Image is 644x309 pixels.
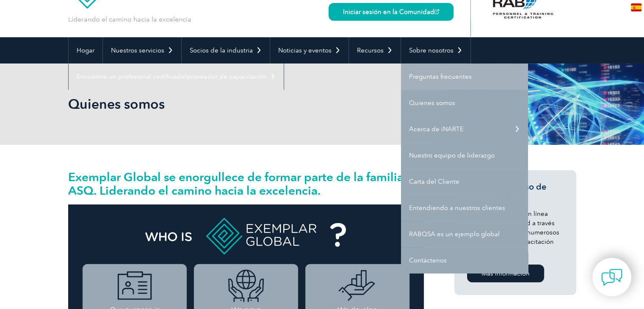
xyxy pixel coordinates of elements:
[631,3,641,11] img: es
[68,96,165,112] font: Quienes somos
[103,37,181,63] a: Nuestros servicios
[401,221,528,247] a: RABQSA es un ejemplo global
[409,99,455,107] font: Quienes somos
[401,63,528,90] a: Preguntas frecuentes
[357,47,384,54] font: Recursos
[409,178,459,185] font: Carta del Cliente
[401,195,528,221] a: Entendiendo a nuestros clientes
[401,116,528,142] a: Acerca de iNARTE
[401,37,470,63] a: Sobre nosotros
[434,9,439,14] img: open_square.png
[467,265,544,282] a: Más información
[409,73,472,80] font: Preguntas frecuentes
[401,247,528,273] a: Contáctenos
[401,168,528,195] a: Carta del Cliente
[409,204,505,212] font: Entendiendo a nuestros clientes
[182,37,270,63] a: Socios de la industria
[401,90,528,116] a: Quienes somos
[409,152,495,159] font: Nuestro equipo de liderazgo
[409,230,500,238] font: RABQSA es un ejemplo global
[77,47,94,54] font: Hogar
[481,270,530,277] font: Más información
[409,125,464,133] font: Acerca de iNARTE
[343,8,434,16] font: Iniciar sesión en la Comunidad
[601,267,622,288] img: contact-chat.png
[69,37,102,63] a: Hogar
[77,73,267,80] font: Encuentre un profesional certificado/proveedor de capacitación
[270,37,348,63] a: Noticias y eventos
[111,47,164,54] font: Nuestros servicios
[190,47,253,54] font: Socios de la industria
[69,63,284,90] a: Encuentre un profesional certificado/proveedor de capacitación
[68,170,404,198] font: Exemplar Global se enorgullece de formar parte de la familia ASQ. Liderando el camino hacia la ex...
[409,47,453,54] font: Sobre nosotros
[409,257,447,264] font: Contáctenos
[349,37,401,63] a: Recursos
[401,142,528,168] a: Nuestro equipo de liderazgo
[329,3,453,21] a: Iniciar sesión en la Comunidad
[68,15,191,23] font: Liderando el camino hacia la excelencia
[278,47,332,54] font: Noticias y eventos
